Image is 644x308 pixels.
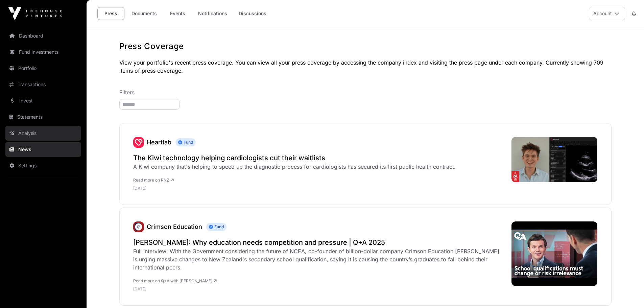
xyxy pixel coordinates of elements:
[5,126,81,141] a: Analysis
[133,137,144,148] a: Heartlab
[133,221,144,232] img: unnamed.jpg
[133,137,144,148] img: output-onlinepngtools---2024-09-17T130428.988.png
[133,186,456,191] p: [DATE]
[97,7,124,20] a: Press
[133,238,505,247] a: [PERSON_NAME]: Why education needs competition and pressure | Q+A 2025
[133,286,505,292] p: [DATE]
[206,223,226,231] span: Fund
[133,247,505,271] div: Full interview: With the Government considering the future of NCEA, co-founder of billion-dollar ...
[147,223,202,230] a: Crimson Education
[511,221,598,286] img: hqdefault.jpg
[234,7,271,20] a: Discussions
[5,45,81,60] a: Fund Investments
[119,58,612,75] p: View your portfolio's recent press coverage. You can view all your press coverage by accessing th...
[511,137,598,182] img: 4K35P6U_HeartLab_jpg.png
[133,177,174,183] a: Read more on RNZ
[8,7,62,20] img: Icehouse Ventures Logo
[147,139,171,146] a: Heartlab
[133,153,456,163] a: The Kiwi technology helping cardiologists cut their waitlists
[5,158,81,173] a: Settings
[589,7,625,20] button: Account
[194,7,232,20] a: Notifications
[119,41,612,52] h1: Press Coverage
[5,142,81,157] a: News
[175,138,196,146] span: Fund
[5,61,81,76] a: Portfolio
[164,7,191,20] a: Events
[133,278,217,283] a: Read more on Q+A with [PERSON_NAME]
[5,93,81,108] a: Invest
[5,28,81,43] a: Dashboard
[5,77,81,92] a: Transactions
[119,88,612,96] p: Filters
[133,163,456,171] div: A Kiwi company that's helping to speed up the diagnostic process for cardiologists has secured it...
[133,221,144,232] a: Crimson Education
[5,110,81,124] a: Statements
[127,7,161,20] a: Documents
[610,276,644,308] iframe: Chat Widget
